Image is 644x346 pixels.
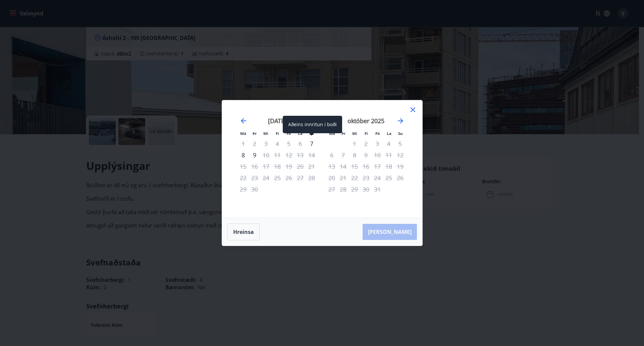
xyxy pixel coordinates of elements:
[349,172,360,184] td: Not available. miðvikudagur, 22. október 2025
[227,224,260,240] button: Hreinsa
[394,138,406,149] td: Not available. sunnudagur, 5. október 2025
[237,184,249,195] td: Not available. mánudagur, 29. september 2025
[260,138,272,149] td: Not available. miðvikudagur, 3. september 2025
[326,149,337,161] td: Not available. mánudagur, 6. október 2025
[337,172,349,184] td: Not available. þriðjudagur, 21. október 2025
[237,138,249,149] td: Not available. mánudagur, 1. september 2025
[272,138,283,149] td: Not available. fimmtudagur, 4. september 2025
[239,117,248,125] div: Move backward to switch to the previous month.
[283,116,342,133] div: Aðeins innritun í boði
[260,149,272,161] div: Aðeins útritun í boði
[349,184,360,195] td: Not available. miðvikudagur, 29. október 2025
[268,117,286,125] strong: [DATE]
[249,161,260,172] td: Not available. þriðjudagur, 16. september 2025
[383,172,394,184] td: Not available. laugardagur, 25. október 2025
[237,172,249,184] td: Not available. mánudagur, 22. september 2025
[372,172,383,184] td: Not available. föstudagur, 24. október 2025
[372,149,383,161] td: Not available. föstudagur, 10. október 2025
[249,149,260,161] div: 9
[306,172,317,184] td: Not available. sunnudagur, 28. september 2025
[383,138,394,149] td: Not available. laugardagur, 4. október 2025
[276,131,279,136] small: Fi
[341,131,345,136] small: Þr
[349,161,360,172] td: Not available. miðvikudagur, 15. október 2025
[394,161,406,172] td: Not available. sunnudagur, 19. október 2025
[360,149,372,161] td: Not available. fimmtudagur, 9. október 2025
[337,149,349,161] td: Not available. þriðjudagur, 7. október 2025
[283,138,294,149] td: Not available. föstudagur, 5. september 2025
[372,138,383,149] td: Not available. föstudagur, 3. október 2025
[283,172,294,184] td: Not available. föstudagur, 26. september 2025
[283,161,294,172] td: Not available. föstudagur, 19. september 2025
[394,172,406,184] td: Not available. sunnudagur, 26. október 2025
[306,138,317,149] div: Aðeins innritun í boði
[375,131,380,136] small: Fö
[337,161,349,172] td: Not available. þriðjudagur, 14. október 2025
[394,149,406,161] td: Not available. sunnudagur, 12. október 2025
[360,138,372,149] td: Not available. fimmtudagur, 2. október 2025
[349,138,360,149] td: Not available. miðvikudagur, 1. október 2025
[326,161,337,172] td: Not available. mánudagur, 13. október 2025
[283,149,294,161] td: Not available. föstudagur, 12. september 2025
[306,138,317,149] td: Choose sunnudagur, 7. september 2025 as your check-in date. It’s available.
[260,149,272,161] td: Not available. miðvikudagur, 10. september 2025
[360,184,372,195] td: Not available. fimmtudagur, 30. október 2025
[260,161,272,172] td: Not available. miðvikudagur, 17. september 2025
[294,172,306,184] td: Not available. laugardagur, 27. september 2025
[294,161,306,172] td: Not available. laugardagur, 20. september 2025
[249,172,260,184] td: Not available. þriðjudagur, 23. september 2025
[326,184,337,195] td: Not available. mánudagur, 27. október 2025
[306,149,317,161] td: Not available. sunnudagur, 14. september 2025
[230,108,414,210] div: Calendar
[352,131,357,136] small: Mi
[398,131,403,136] small: Su
[383,149,394,161] td: Not available. laugardagur, 11. október 2025
[360,172,372,184] td: Not available. fimmtudagur, 23. október 2025
[337,184,349,195] td: Not available. þriðjudagur, 28. október 2025
[237,161,249,172] td: Not available. mánudagur, 15. september 2025
[272,172,283,184] td: Not available. fimmtudagur, 25. september 2025
[240,131,246,136] small: Má
[383,161,394,172] td: Not available. laugardagur, 18. október 2025
[260,172,272,184] td: Not available. miðvikudagur, 24. september 2025
[249,149,260,161] td: Choose þriðjudagur, 9. september 2025 as your check-in date. It’s available.
[253,131,257,136] small: Þr
[272,161,283,172] td: Not available. fimmtudagur, 18. september 2025
[372,161,383,172] td: Not available. föstudagur, 17. október 2025
[326,172,337,184] td: Not available. mánudagur, 20. október 2025
[263,131,268,136] small: Mi
[272,149,283,161] td: Not available. fimmtudagur, 11. september 2025
[294,138,306,149] td: Not available. laugardagur, 6. september 2025
[372,184,383,195] td: Not available. föstudagur, 31. október 2025
[349,149,360,161] td: Not available. miðvikudagur, 8. október 2025
[294,149,306,161] td: Not available. laugardagur, 13. september 2025
[396,117,405,125] div: Move forward to switch to the next month.
[365,131,368,136] small: Fi
[360,161,372,172] td: Not available. fimmtudagur, 16. október 2025
[306,161,317,172] td: Not available. sunnudagur, 21. september 2025
[347,117,384,125] strong: október 2025
[387,131,391,136] small: La
[249,138,260,149] td: Not available. þriðjudagur, 2. september 2025
[249,184,260,195] td: Not available. þriðjudagur, 30. september 2025
[237,149,249,161] div: 8
[237,149,249,161] td: Choose mánudagur, 8. september 2025 as your check-in date. It’s available.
